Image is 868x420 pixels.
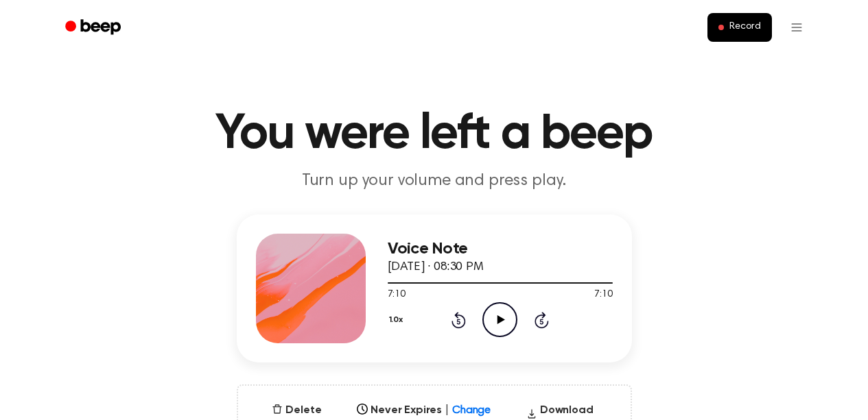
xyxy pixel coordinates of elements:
button: 1.0x [388,308,408,332]
p: Turn up your volume and press play. [171,170,698,193]
span: 7:10 [594,288,612,302]
a: Beep [56,14,133,41]
button: Delete [266,402,327,419]
button: Open menu [780,11,813,44]
span: Record [729,21,760,34]
h3: Voice Note [388,240,613,258]
button: Record [707,13,771,42]
h1: You were left a beep [83,110,786,159]
span: 7:10 [388,288,406,302]
span: [DATE] · 08:30 PM [388,261,484,273]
